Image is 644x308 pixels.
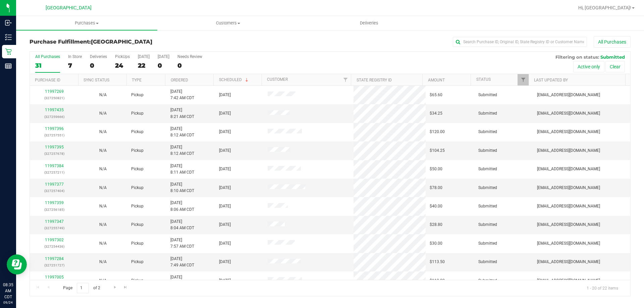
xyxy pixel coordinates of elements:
[99,204,107,208] span: Not Applicable
[16,16,157,30] a: Purchases
[219,110,231,117] span: [DATE]
[578,5,631,10] span: Hi, [GEOGRAPHIC_DATA]!
[351,20,387,26] span: Deliveries
[91,39,152,45] span: [GEOGRAPHIC_DATA]
[45,89,64,94] a: 11997269
[478,278,497,284] span: Submitted
[518,74,529,85] a: Filter
[219,259,231,265] span: [DATE]
[99,111,107,116] span: Not Applicable
[219,203,231,209] span: [DATE]
[131,185,144,191] span: Pickup
[131,92,144,98] span: Pickup
[5,19,12,26] inline-svg: Inbound
[478,110,497,117] span: Submitted
[138,62,150,69] div: 22
[177,54,202,59] div: Needs Review
[45,238,64,242] a: 11997302
[68,54,82,59] div: In Store
[34,132,74,138] p: (327257551)
[537,110,600,117] span: [EMAIL_ADDRESS][DOMAIN_NAME]
[131,147,144,154] span: Pickup
[90,62,107,69] div: 0
[99,240,107,247] button: N/A
[537,203,600,209] span: [EMAIL_ADDRESS][DOMAIN_NAME]
[219,185,231,191] span: [DATE]
[34,206,74,213] p: (327256185)
[430,92,442,98] span: $65.60
[131,278,144,284] span: Pickup
[99,259,107,264] span: Not Applicable
[115,62,130,69] div: 24
[34,169,74,176] p: (327257211)
[34,114,74,120] p: (327259666)
[170,256,194,268] span: [DATE] 7:49 AM CDT
[537,166,600,172] span: [EMAIL_ADDRESS][DOMAIN_NAME]
[430,147,445,154] span: $104.25
[99,185,107,191] button: N/A
[99,93,107,97] span: Not Applicable
[340,74,351,85] a: Filter
[45,126,64,131] a: 11997396
[5,48,12,55] inline-svg: Retail
[478,166,497,172] span: Submitted
[219,77,250,82] a: Scheduled
[478,185,497,191] span: Submitted
[600,54,625,60] span: Submitted
[131,129,144,135] span: Pickup
[537,259,600,265] span: [EMAIL_ADDRESS][DOMAIN_NAME]
[170,88,194,101] span: [DATE] 7:42 AM CDT
[3,282,13,300] p: 08:35 AM CDT
[478,129,497,135] span: Submitted
[99,203,107,209] button: N/A
[170,107,194,120] span: [DATE] 8:21 AM CDT
[99,110,107,117] button: N/A
[99,166,107,172] button: N/A
[35,54,60,59] div: All Purchases
[115,54,130,59] div: PickUps
[219,129,231,135] span: [DATE]
[170,200,194,212] span: [DATE] 8:06 AM CDT
[219,92,231,98] span: [DATE]
[430,240,442,247] span: $30.00
[170,181,194,194] span: [DATE] 8:10 AM CDT
[430,185,442,191] span: $78.00
[478,222,497,228] span: Submitted
[357,78,392,82] a: State Registry ID
[45,256,64,261] a: 11997284
[46,5,92,11] span: [GEOGRAPHIC_DATA]
[430,166,442,172] span: $50.00
[99,148,107,153] span: Not Applicable
[30,39,230,45] h3: Purchase Fulfillment:
[7,254,27,274] iframe: Resource center
[537,185,600,191] span: [EMAIL_ADDRESS][DOMAIN_NAME]
[170,219,194,231] span: [DATE] 8:04 AM CDT
[99,147,107,154] button: N/A
[131,240,144,247] span: Pickup
[430,129,445,135] span: $120.00
[131,110,144,117] span: Pickup
[138,54,150,59] div: [DATE]
[90,54,107,59] div: Deliveries
[34,262,74,268] p: (327251727)
[170,144,194,157] span: [DATE] 8:12 AM CDT
[68,62,82,69] div: 7
[177,62,202,69] div: 0
[430,203,442,209] span: $40.00
[170,237,194,250] span: [DATE] 7:57 AM CDT
[267,77,288,82] a: Customer
[158,62,169,69] div: 0
[34,95,74,101] p: (327250821)
[537,92,600,98] span: [EMAIL_ADDRESS][DOMAIN_NAME]
[99,222,107,227] span: Not Applicable
[131,203,144,209] span: Pickup
[45,200,64,205] a: 11997359
[537,240,600,247] span: [EMAIL_ADDRESS][DOMAIN_NAME]
[478,203,497,209] span: Submitted
[99,222,107,228] button: N/A
[158,54,169,59] div: [DATE]
[158,20,298,26] span: Customers
[45,219,64,224] a: 11997347
[99,129,107,134] span: Not Applicable
[537,278,600,284] span: [EMAIL_ADDRESS][DOMAIN_NAME]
